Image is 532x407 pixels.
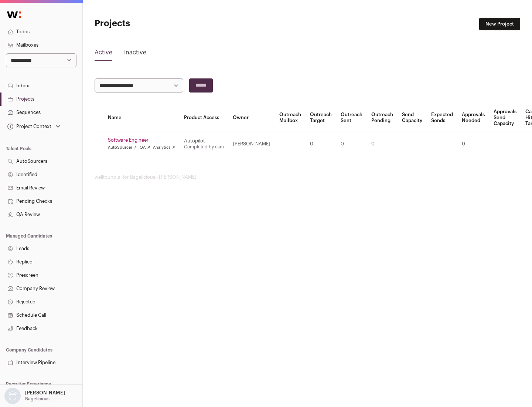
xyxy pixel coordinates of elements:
[398,104,427,131] th: Send Capacity
[479,18,520,30] a: New Project
[336,131,367,157] td: 0
[336,104,367,131] th: Outreach Sent
[457,131,489,157] td: 0
[6,124,51,129] div: Project Context
[25,390,65,396] p: [PERSON_NAME]
[95,48,112,60] a: Active
[3,388,66,404] button: Open dropdown
[275,104,306,131] th: Outreach Mailbox
[306,104,336,131] th: Outreach Target
[103,104,180,131] th: Name
[306,131,336,157] td: 0
[25,396,50,402] p: Bagelicious
[153,145,175,151] a: Analytics ↗
[95,174,520,180] footer: wellfound:ai for Bagelicious - [PERSON_NAME]
[3,7,25,22] img: Wellfound
[4,388,21,404] img: nopic.png
[228,131,275,157] td: [PERSON_NAME]
[228,104,275,131] th: Owner
[427,104,457,131] th: Expected Sends
[6,121,62,132] button: Open dropdown
[184,145,224,149] a: Completed by csm
[140,145,150,151] a: QA ↗
[489,104,521,131] th: Approvals Send Capacity
[184,138,224,144] div: Autopilot
[367,131,398,157] td: 0
[180,104,228,131] th: Product Access
[108,145,137,151] a: AutoSourcer ↗
[95,18,236,30] h1: Projects
[457,104,489,131] th: Approvals Needed
[108,137,175,143] a: Software Engineer
[367,104,398,131] th: Outreach Pending
[124,48,146,60] a: Inactive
